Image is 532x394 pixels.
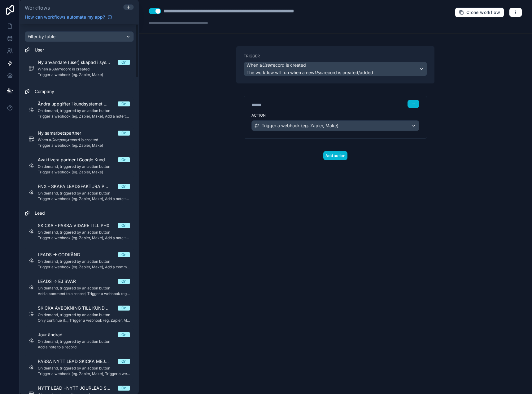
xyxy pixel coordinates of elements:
button: Clone workflow [455,7,504,17]
button: When aUserrecord is createdThe workflow will run when a newUserrecord is created/added [244,62,427,76]
a: How can workflows automate my app? [22,14,115,20]
em: User [314,70,324,75]
em: User [262,62,271,68]
span: Workflows [25,5,50,11]
button: Trigger a webhook (eg. Zapier, Make) [251,120,419,131]
button: Add action [323,151,347,160]
span: Clone workflow [466,10,500,15]
span: Trigger a webhook (eg. Zapier, Make) [262,123,338,129]
label: Trigger [244,54,427,59]
span: When a record is created [246,62,306,68]
span: The workflow will run when a new record is created/added [246,70,373,75]
label: Action [251,113,419,118]
span: How can workflows automate my app? [25,14,105,20]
